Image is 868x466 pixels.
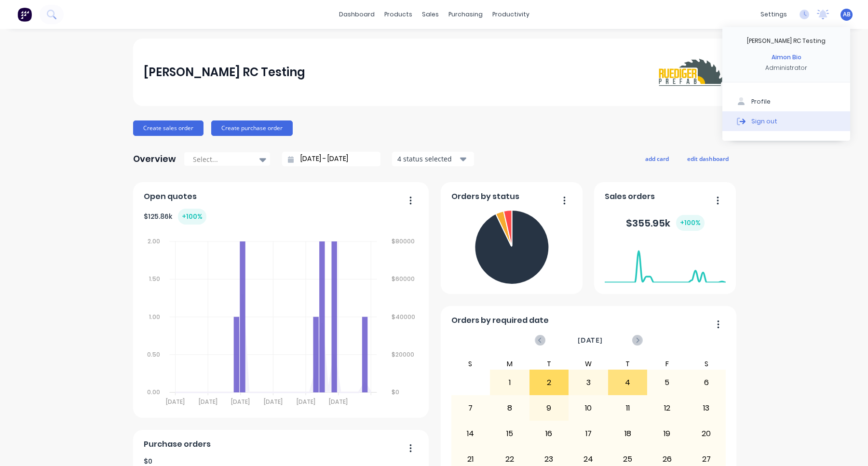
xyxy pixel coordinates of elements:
tspan: [DATE] [198,398,217,406]
div: 3 [569,371,608,395]
button: Profile [722,92,850,111]
tspan: [DATE] [166,398,185,406]
div: + 100 % [676,215,705,231]
div: 5 [648,371,686,395]
div: [PERSON_NAME] RC Testing [747,37,826,45]
div: Overview [133,149,176,169]
tspan: 1.00 [149,313,160,321]
div: M [490,358,529,370]
span: Open quotes [144,191,197,202]
div: sales [417,7,444,22]
span: AB [843,10,851,19]
div: W [569,358,608,370]
span: Orders by required date [451,315,549,326]
tspan: $80000 [392,237,415,245]
button: 4 status selected [392,152,474,166]
tspan: [DATE] [297,398,315,406]
div: 10 [569,396,608,420]
div: Profile [751,97,771,106]
div: productivity [488,7,534,22]
button: Sign out [722,111,850,131]
div: 1 [490,371,529,395]
div: Aimon Bio [772,53,801,62]
span: [DATE] [578,335,603,346]
div: 17 [569,422,608,446]
div: 4 [609,371,647,395]
img: Harry RC Testing [657,55,724,89]
div: $ 125.86k [144,209,206,225]
div: T [608,358,648,370]
div: Administrator [765,64,807,72]
div: 9 [530,396,569,420]
span: Sales orders [605,191,655,202]
div: S [687,358,726,370]
tspan: $60000 [392,275,415,283]
div: T [529,358,569,370]
span: Purchase orders [144,439,211,450]
tspan: [DATE] [231,398,250,406]
div: 18 [609,422,647,446]
button: add card [639,152,675,165]
tspan: 1.50 [149,275,160,283]
div: 19 [648,422,686,446]
div: + 100 % [178,209,206,225]
img: Factory [17,7,32,22]
div: [PERSON_NAME] RC Testing [144,63,305,82]
tspan: 0.50 [147,350,160,359]
button: Create purchase order [211,120,293,136]
div: 14 [451,422,490,446]
div: F [647,358,687,370]
div: 12 [648,396,686,420]
div: 8 [490,396,529,420]
div: 4 status selected [397,154,458,164]
div: Sign out [751,117,777,125]
div: S [451,358,490,370]
button: edit dashboard [681,152,735,165]
tspan: $40000 [392,313,416,321]
div: 7 [451,396,490,420]
div: purchasing [444,7,488,22]
div: 20 [687,422,726,446]
div: 6 [687,371,726,395]
a: dashboard [334,7,380,22]
div: products [380,7,417,22]
tspan: $0 [392,388,400,397]
div: 2 [530,371,569,395]
span: Orders by status [451,191,519,202]
button: Create sales order [133,120,203,136]
div: 13 [687,396,726,420]
div: $ 355.95k [626,215,705,231]
tspan: 2.00 [147,237,160,245]
div: 15 [490,422,529,446]
div: 11 [609,396,647,420]
tspan: [DATE] [264,398,283,406]
tspan: $20000 [392,350,415,359]
div: settings [756,7,792,22]
tspan: 0.00 [147,388,160,397]
tspan: [DATE] [329,398,348,406]
div: 16 [530,422,569,446]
